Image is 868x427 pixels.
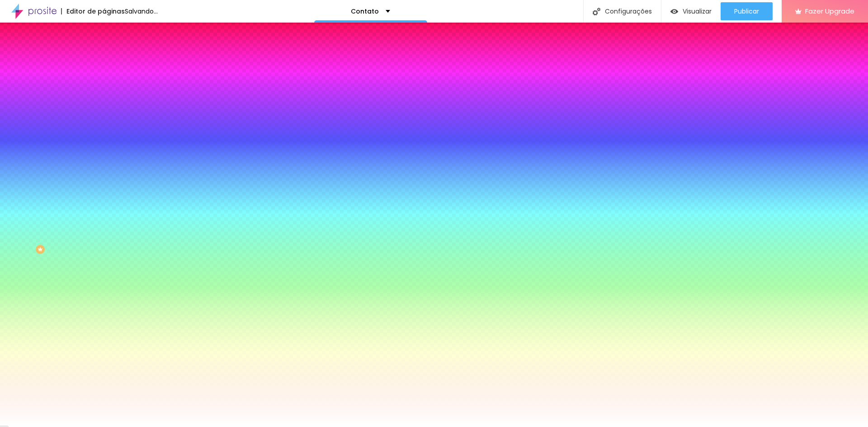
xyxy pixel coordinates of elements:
[125,8,158,14] div: Salvando...
[805,7,854,15] span: Fazer Upgrade
[593,8,600,15] img: Icone
[670,8,678,15] img: view-1.svg
[61,8,125,14] div: Editor de páginas
[351,8,379,14] p: Contato
[721,2,773,20] button: Publicar
[734,8,759,15] span: Publicar
[661,2,721,20] button: Visualizar
[683,8,712,15] span: Visualizar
